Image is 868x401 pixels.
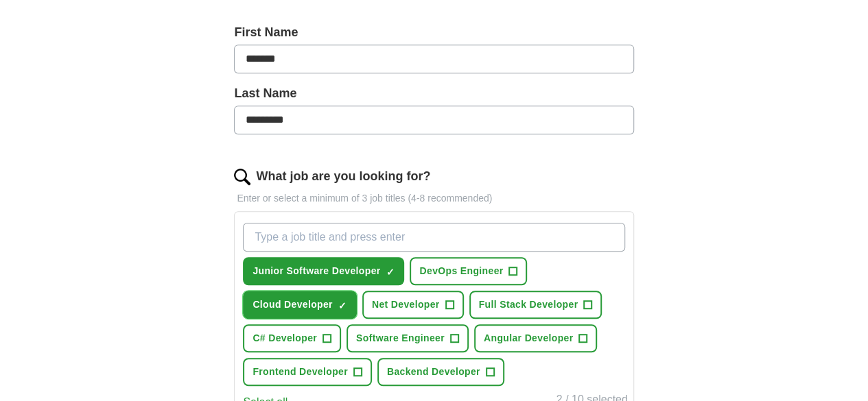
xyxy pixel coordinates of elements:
[253,264,380,278] span: Junior Software Developer
[372,297,440,312] span: Net Developer
[356,331,445,345] span: Software Engineer
[386,267,394,278] span: ✓
[253,331,317,345] span: C# Developer
[234,191,633,206] p: Enter or select a minimum of 3 job titles (4-8 recommended)
[387,365,480,379] span: Backend Developer
[484,331,573,345] span: Angular Developer
[234,84,633,103] label: Last Name
[479,297,578,312] span: Full Stack Developer
[253,365,348,379] span: Frontend Developer
[338,300,347,311] span: ✓
[362,291,464,319] button: Net Developer
[234,23,633,42] label: First Name
[243,291,357,319] button: Cloud Developer✓
[234,169,250,185] img: search.png
[253,297,333,312] span: Cloud Developer
[410,257,527,285] button: DevOps Engineer
[243,358,372,386] button: Frontend Developer
[377,358,504,386] button: Backend Developer
[243,324,341,352] button: C# Developer
[469,291,602,319] button: Full Stack Developer
[256,167,430,186] label: What job are you looking for?
[347,324,469,352] button: Software Engineer
[243,223,624,252] input: Type a job title and press enter
[474,324,597,352] button: Angular Developer
[419,264,503,278] span: DevOps Engineer
[243,257,404,285] button: Junior Software Developer✓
